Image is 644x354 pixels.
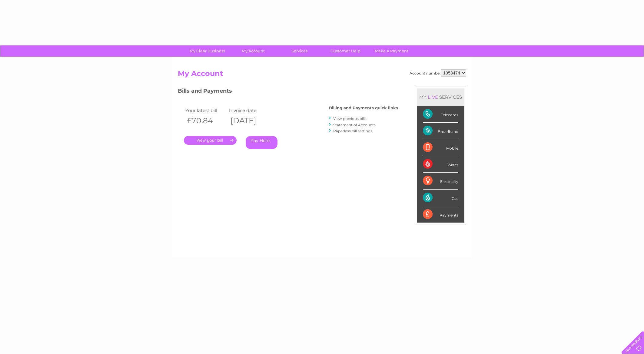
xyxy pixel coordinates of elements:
div: Broadband [423,123,458,139]
a: Customer Help [320,45,370,57]
div: Account number [410,69,466,77]
a: Make A Payment [367,45,417,57]
div: Electricity [423,173,458,189]
a: Paperless bill settings [333,129,372,133]
h4: Billing and Payments quick links [329,106,398,110]
a: Services [274,45,324,57]
a: My Clear Business [182,45,232,57]
td: Your latest bill [184,106,227,114]
a: Statement of Accounts [333,123,376,127]
h2: My Account [178,69,466,81]
a: Pay Here [246,136,277,149]
th: £70.84 [184,114,227,127]
div: Payments [423,206,458,223]
div: MY SERVICES [417,88,464,106]
div: Telecoms [423,106,458,123]
th: [DATE] [227,114,271,127]
div: Water [423,156,458,173]
a: View previous bills [333,116,367,121]
h3: Bills and Payments [178,87,398,97]
td: Invoice date [227,106,271,114]
a: My Account [228,45,278,57]
div: Gas [423,190,458,206]
div: Mobile [423,139,458,156]
a: . [184,136,237,145]
div: LIVE [427,94,439,100]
